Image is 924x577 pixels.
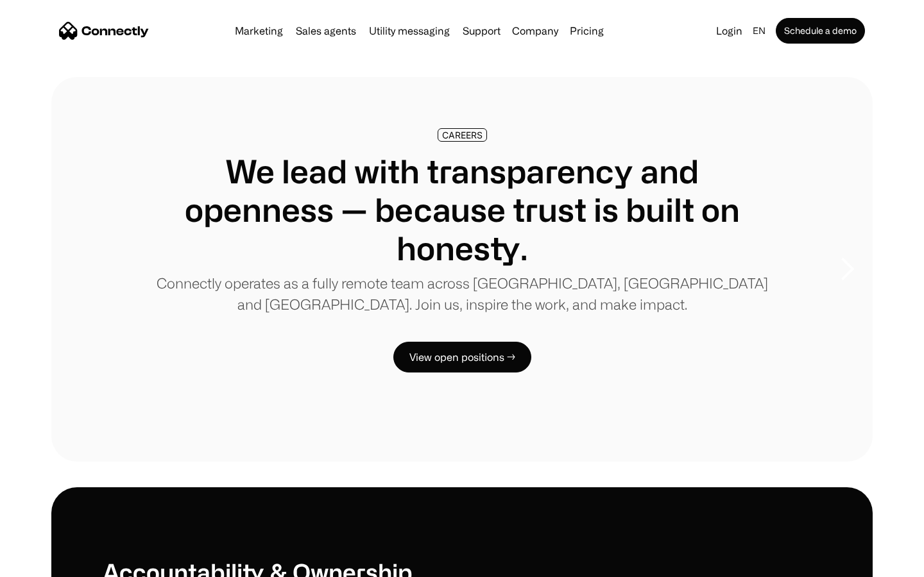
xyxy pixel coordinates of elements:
a: Schedule a demo [776,18,865,44]
a: Support [458,26,506,36]
a: Login [711,22,748,40]
p: Connectly operates as a fully remote team across [GEOGRAPHIC_DATA], [GEOGRAPHIC_DATA] and [GEOGRA... [154,272,770,315]
div: next slide [821,205,873,333]
a: Sales agents [291,26,361,36]
a: Utility messaging [364,26,455,36]
a: home [59,21,149,40]
div: Company [508,22,562,40]
h1: We lead with transparency and openness — because trust is built on honesty. [154,152,770,267]
div: en [753,22,766,40]
div: 1 of 8 [51,77,873,462]
a: Marketing [230,26,288,36]
div: en [748,22,773,40]
div: Company [512,22,558,40]
a: View open positions → [393,342,531,372]
a: Pricing [565,26,609,36]
div: CAREERS [442,130,483,140]
div: carousel [51,77,873,462]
